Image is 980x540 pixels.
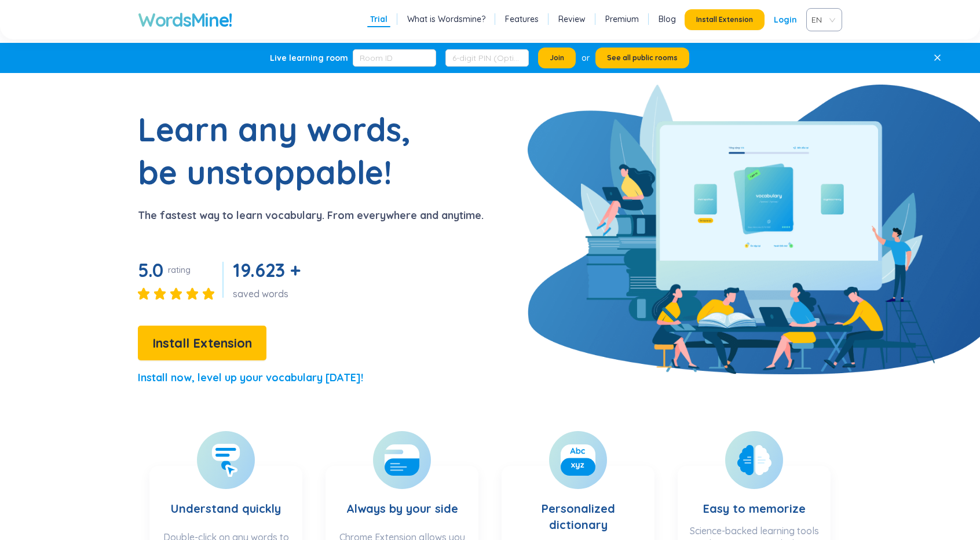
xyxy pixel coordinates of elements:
a: Login [774,9,797,30]
button: See all public rooms [595,48,689,68]
div: saved words [233,287,305,300]
a: Trial [370,13,387,25]
input: 6-digit PIN (Optional) [445,49,529,67]
a: Blog [659,13,676,25]
button: Install Extension [138,326,266,360]
a: What is Wordsmine? [407,13,485,25]
h1: Learn any words, be unstoppable! [138,108,427,194]
div: Live learning room [270,52,348,64]
h3: Understand quickly [171,477,281,525]
a: Review [558,13,586,25]
span: VIE [811,11,832,28]
button: Join [538,48,576,68]
span: 19.623 + [233,258,300,282]
span: See all public rooms [607,53,678,63]
input: Room ID [353,49,436,67]
p: Install now, level up your vocabulary [DATE]! [138,370,363,386]
a: Install Extension [138,338,266,350]
span: Install Extension [696,15,753,24]
a: Features [505,13,539,25]
span: Join [550,53,564,63]
div: or [582,52,590,64]
a: Premium [605,13,639,25]
span: 5.0 [138,258,163,282]
p: The fastest way to learn vocabulary. From everywhere and anytime. [138,207,484,224]
a: WordsMine! [138,8,232,31]
h3: Always by your side [346,477,458,525]
h3: Personalized dictionary [513,477,643,533]
h3: Easy to memorize [703,477,806,519]
span: Install Extension [152,333,252,353]
button: Install Extension [685,9,765,30]
div: rating [168,264,191,276]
